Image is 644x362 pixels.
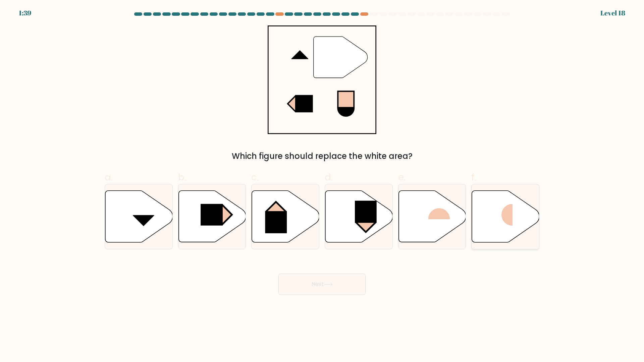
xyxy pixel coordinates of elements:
[278,274,366,295] button: Next
[109,150,535,162] div: Which figure should replace the white area?
[600,8,625,18] div: Level 18
[471,171,476,184] span: f.
[398,171,406,184] span: e.
[105,171,113,184] span: a.
[251,171,259,184] span: c.
[19,8,31,18] div: 1:39
[178,171,186,184] span: b.
[325,171,333,184] span: d.
[314,37,368,78] g: "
